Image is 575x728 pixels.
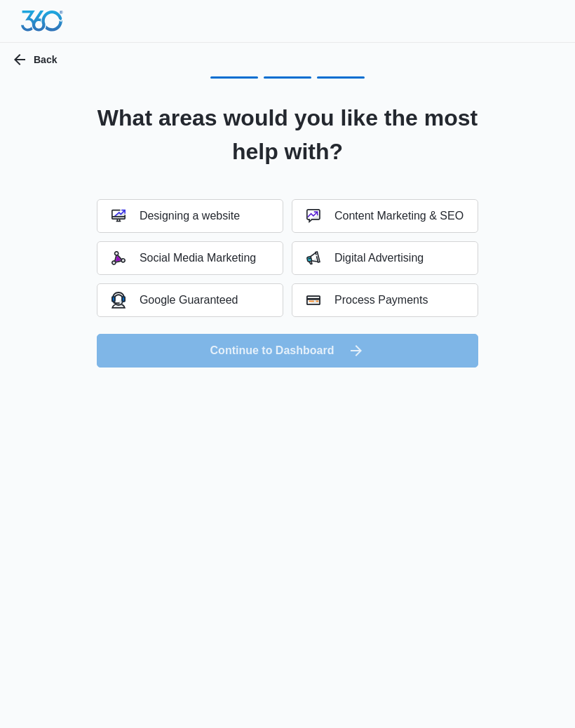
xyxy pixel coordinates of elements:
h2: What areas would you like the most help with? [79,101,496,168]
div: Digital Advertising [306,251,424,265]
button: Social Media Marketing [97,241,283,275]
button: Digital Advertising [292,241,478,275]
div: Google Guaranteed [111,292,238,308]
button: Process Payments [292,283,478,317]
button: Designing a website [97,199,283,233]
button: Google Guaranteed [97,283,283,317]
div: Social Media Marketing [111,251,256,265]
div: Designing a website [111,209,240,223]
div: Content Marketing & SEO [306,209,464,223]
button: Content Marketing & SEO [292,199,478,233]
div: Process Payments [306,293,428,307]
